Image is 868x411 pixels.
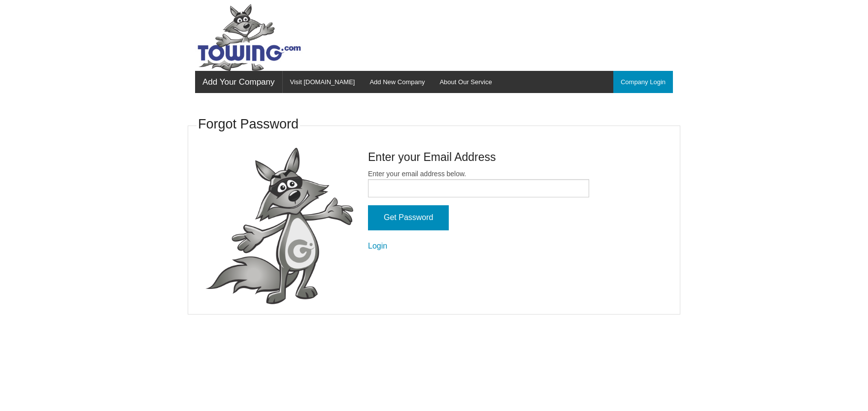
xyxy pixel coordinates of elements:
a: Visit [DOMAIN_NAME] [283,71,363,93]
a: Add New Company [362,71,432,93]
label: Enter your email address below. [368,169,589,197]
img: Towing.com Logo [195,4,303,71]
a: Company Login [613,71,673,93]
img: fox-Presenting.png [205,148,353,305]
input: Enter your email address below. [368,179,589,197]
a: About Our Service [432,71,499,93]
input: Get Password [368,205,449,230]
h4: Enter your Email Address [368,149,589,165]
a: Login [368,242,387,250]
h3: Forgot Password [198,115,299,134]
a: Add Your Company [195,71,282,93]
